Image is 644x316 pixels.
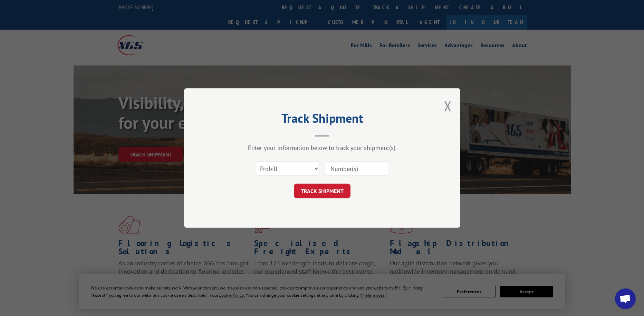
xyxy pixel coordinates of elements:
[294,184,350,198] button: TRACK SHIPMENT
[444,97,452,115] button: Close modal
[219,144,426,152] div: Enter your information below to track your shipment(s).
[325,161,388,176] input: Number(s)
[219,113,426,126] h2: Track Shipment
[615,288,636,309] div: Open chat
